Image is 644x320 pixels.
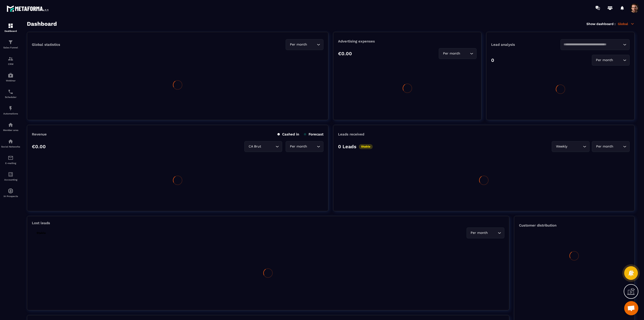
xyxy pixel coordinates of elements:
img: accountant [8,172,13,177]
div: Search for option [592,55,630,66]
p: Accounting [1,178,20,181]
img: automations [8,188,13,194]
p: Webinar [1,79,20,82]
a: social-networksocial-networkSocial Networks [1,135,20,152]
h3: Dashboard [27,21,57,27]
p: €0.00 [32,144,46,149]
p: Member area [1,129,20,131]
a: formationformationDashboard [1,19,20,36]
input: Search for option [308,42,316,47]
img: automations [8,72,13,78]
p: Global statistics [32,42,60,47]
img: formation [8,23,13,29]
p: Lead analysis [491,42,560,47]
p: Sales Funnel [1,46,20,49]
img: email [8,155,13,161]
div: Search for option [286,141,323,152]
p: Stable [359,144,373,149]
div: Search for option [592,141,630,152]
p: IA Prospects [1,195,20,198]
a: formationformationSales Funnel [1,36,20,52]
span: Per month [470,230,489,236]
a: formationformationCRM [1,52,20,69]
img: social-network [8,139,13,144]
img: formation [8,39,13,45]
span: Per month [442,51,461,56]
img: automations [8,122,13,128]
p: Revenue [32,132,47,136]
a: automationsautomationsWebinar [1,69,20,85]
span: CA Brut [247,144,262,149]
p: Cashed in [277,132,299,136]
p: €0.00 [338,51,352,56]
span: Per month [289,144,308,149]
p: Leads received [338,132,364,136]
a: automationsautomationsAutomations [1,102,20,118]
span: Weekly [555,144,568,149]
a: accountantaccountantAccounting [1,168,20,185]
p: Dashboard [1,30,20,32]
p: Forecast [304,132,323,136]
input: Search for option [461,51,469,56]
img: scheduler [8,89,13,95]
div: Search for option [467,227,504,238]
a: emailemailE-mailing [1,152,20,168]
input: Search for option [489,230,497,236]
p: Global [618,22,635,26]
div: Search for option [439,48,477,59]
p: Lost leads [32,221,50,225]
input: Search for option [564,42,622,47]
input: Search for option [568,144,582,149]
p: CRM [1,63,20,65]
p: Scheduler [1,96,20,98]
input: Search for option [308,144,316,149]
p: 0 [491,57,494,63]
input: Search for option [614,58,622,63]
div: Search for option [560,39,630,50]
img: logo [7,4,49,13]
input: Search for option [262,144,274,149]
a: schedulerschedulerScheduler [1,85,20,102]
a: automationsautomationsMember area [1,118,20,135]
p: Advertising expenses [338,39,477,43]
a: Mở cuộc trò chuyện [624,301,638,315]
span: Per month [289,42,308,47]
p: Customer distribution [519,223,630,227]
div: Search for option [244,141,282,152]
span: Per month [595,58,614,63]
div: Search for option [286,39,323,50]
img: automations [8,105,13,111]
p: 0 Leads [338,144,356,149]
div: Search for option [552,141,590,152]
p: Social Networks [1,145,20,148]
p: Automations [1,112,20,115]
input: Search for option [614,144,622,149]
p: Stable [34,231,48,236]
span: Per month [595,144,614,149]
p: Show dashboard : [586,22,615,26]
img: formation [8,56,13,62]
p: E-mailing [1,162,20,164]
